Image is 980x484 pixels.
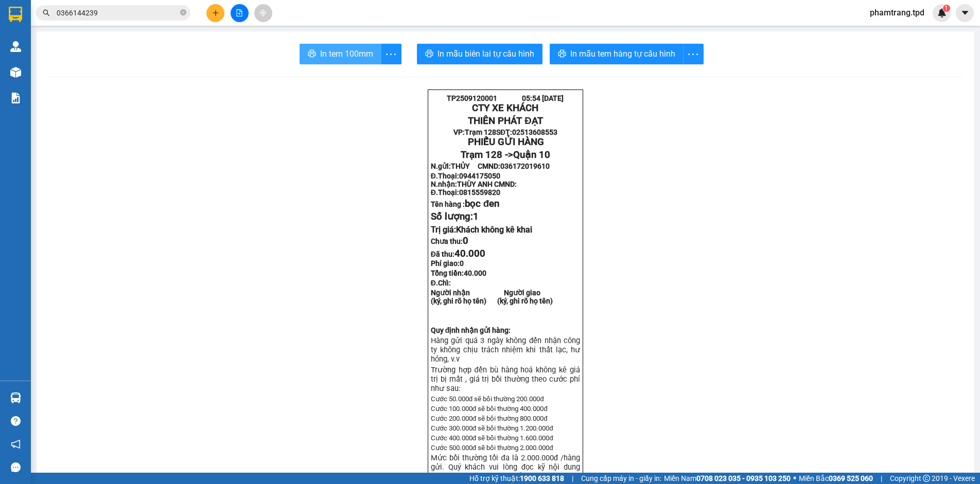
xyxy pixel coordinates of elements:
[464,269,486,277] span: 40.000
[94,5,113,13] span: 05:54
[453,128,557,136] strong: VP: SĐT:
[320,47,373,60] span: In tem 100mm
[461,149,550,160] span: Trạm 128 ->
[231,4,249,22] button: file-add
[570,47,675,60] span: In mẫu tem hàng tự cấu hình
[862,6,933,19] span: phamtrang.tpd
[32,60,122,71] span: Trạm 128 ->
[454,248,485,259] span: 40.000
[520,474,564,482] strong: 1900 633 818
[431,453,580,481] span: Mức bồi thường tối đa là 2.000.000đ /hàng gửi. Quý khách vui lòng đọc kỹ nội dung biên nhận trước...
[180,9,186,15] span: close-circle
[956,4,974,22] button: caret-down
[180,8,186,18] span: close-circle
[431,200,499,208] strong: Tên hàng :
[542,94,564,102] span: [DATE]
[431,172,500,180] strong: Đ.Thoại:
[447,94,497,102] span: TP2509120001
[465,198,499,209] span: bọc đen
[684,48,703,61] span: more
[85,60,122,71] span: Quận 10
[451,162,550,170] span: THỦY CMND:
[44,13,111,24] strong: CTY XE KHÁCH
[10,41,21,52] img: warehouse-icon
[512,128,557,136] span: 02513608553
[469,473,564,484] span: Hỗ trợ kỹ thuật:
[522,94,540,102] span: 05:54
[425,49,433,59] span: printer
[437,47,534,60] span: In mẫu biên lai tự cấu hình
[114,5,136,13] span: [DATE]
[381,48,401,61] span: more
[11,416,21,426] span: question-circle
[465,128,496,136] span: Trạm 128
[381,44,401,64] button: more
[431,365,580,393] span: Trường hợp đền bù hàng hoá không kê giá trị bị mất , giá trị bồi thường theo cước phí như sau:
[40,26,114,37] strong: THIÊN PHÁT ĐẠT
[431,424,553,432] span: Cước 300.000đ sẽ bồi thường 1.200.000đ
[460,259,464,267] span: 0
[57,7,178,19] input: Tìm tên, số ĐT hoặc mã đơn
[37,39,68,47] span: Trạm 128
[431,434,553,442] span: Cước 400.000đ sẽ bồi thường 1.600.000đ
[513,149,550,160] span: Quận 10
[19,5,69,13] span: TP2509120001
[664,473,791,484] span: Miền Nam
[829,474,873,482] strong: 0369 525 060
[10,93,21,103] img: solution-icon
[23,73,122,81] span: THỦY CMND:
[84,39,129,47] span: 02513608553
[572,473,573,484] span: |
[683,44,704,64] button: more
[25,39,129,47] strong: VP: SĐT:
[550,44,684,64] button: printerIn mẫu tem hàng tự cấu hình
[943,5,950,12] sup: 1
[10,67,21,78] img: warehouse-icon
[300,44,381,64] button: printerIn tem 100mm
[431,269,486,277] span: Tổng tiền:
[463,235,468,246] span: 0
[431,259,464,267] strong: Phí giao:
[431,188,500,196] strong: Đ.Thoại:
[3,73,122,81] strong: N.gửi:
[473,211,479,222] span: 1
[431,326,511,334] strong: Quy định nhận gửi hàng:
[431,225,532,235] span: Trị giá:
[431,237,468,245] strong: Chưa thu:
[960,8,970,17] span: caret-down
[308,49,316,59] span: printer
[259,9,267,16] span: aim
[431,289,540,297] strong: Người nhận Người giao
[468,115,542,127] strong: THIÊN PHÁT ĐẠT
[236,9,243,16] span: file-add
[472,102,538,114] strong: CTY XE KHÁCH
[457,180,517,188] span: THÙY ANH CMND:
[254,4,272,22] button: aim
[431,415,548,422] span: Cước 200.000đ sẽ bồi thường 800.000đ
[468,136,544,148] span: PHIẾU GỬI HÀNG
[581,473,661,484] span: Cung cấp máy in - giấy in:
[11,462,21,472] span: message
[73,73,122,81] span: 036172019610
[431,297,553,305] strong: (ký, ghi rõ họ tên) (ký, ghi rõ họ tên)
[10,392,21,403] img: warehouse-icon
[696,474,791,482] strong: 0708 023 035 - 0935 103 250
[944,5,948,12] span: 1
[937,8,947,17] img: icon-new-feature
[212,9,219,16] span: plus
[459,188,500,196] span: 0815559820
[431,211,479,222] span: Số lượng:
[459,172,500,180] span: 0944175050
[11,439,21,449] span: notification
[431,336,580,364] span: Hàng gửi quá 3 ngày không đến nhận công ty không chịu trách nhiệm khi thất lạc, hư hỏn...
[456,225,532,235] span: Khách không kê khai
[431,395,544,403] span: Cước 50.000đ sẽ bồi thường 200.000đ
[431,444,553,452] span: Cước 500.000đ sẽ bồi thường 2.000.000đ
[40,47,116,58] span: PHIẾU GỬI HÀNG
[923,475,930,482] span: copyright
[431,405,548,413] span: Cước 100.000đ sẽ bồi thường 400.000đ
[431,162,550,170] strong: N.gửi:
[9,7,22,22] img: logo-vxr
[431,250,485,258] strong: Đã thu:
[881,473,882,484] span: |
